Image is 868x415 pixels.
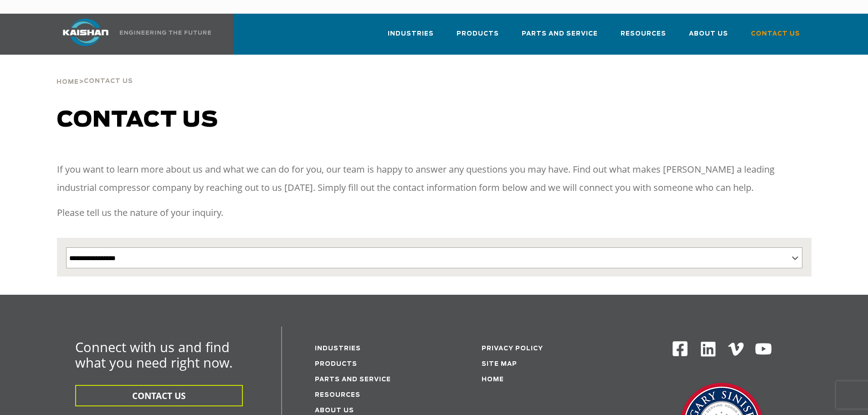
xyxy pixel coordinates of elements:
span: Industries [388,29,434,39]
button: CONTACT US [75,385,243,406]
a: Products [315,361,357,367]
a: Products [457,22,499,53]
span: About Us [689,29,728,39]
a: About Us [689,22,728,53]
span: Parts and Service [522,29,598,39]
img: Vimeo [728,343,744,356]
span: Home [56,79,79,85]
span: Resources [621,29,666,39]
a: Resources [621,22,666,53]
div: > [56,55,133,89]
a: Resources [315,392,360,398]
p: If you want to learn more about us and what we can do for you, our team is happy to answer any qu... [57,160,812,197]
a: Parts and service [315,377,391,383]
a: Industries [315,346,361,352]
span: Contact Us [84,78,133,84]
a: Home [56,77,79,86]
img: Engineering the future [120,31,211,35]
span: Connect with us and find what you need right now. [75,338,233,371]
span: Contact us [57,109,218,131]
img: Linkedin [699,340,717,358]
img: kaishan logo [51,19,120,46]
a: Kaishan USA [51,14,213,55]
a: About Us [315,408,354,414]
p: Please tell us the nature of your inquiry. [57,204,812,222]
img: Youtube [755,340,772,358]
a: Privacy Policy [482,346,543,352]
img: Facebook [672,340,688,357]
a: Contact Us [751,22,800,53]
a: Parts and Service [522,22,598,53]
span: Contact Us [751,29,800,39]
a: Industries [388,22,434,53]
a: Home [482,377,504,383]
a: Site Map [482,361,517,367]
span: Products [457,29,499,39]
